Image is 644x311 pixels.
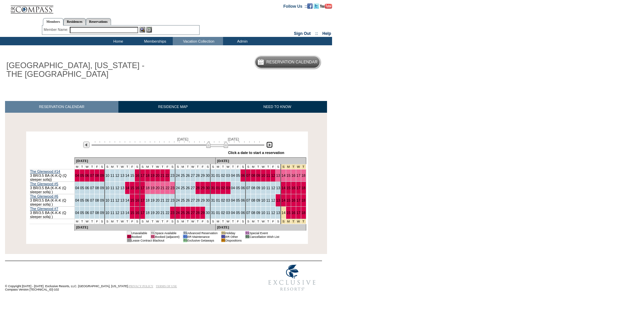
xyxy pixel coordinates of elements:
td: S [105,164,110,169]
a: 15 [286,186,290,190]
span: [DATE] [228,137,239,141]
td: T [150,164,155,169]
a: Become our fan on Facebook [307,4,313,8]
a: 23 [170,211,174,215]
td: M [180,164,185,169]
td: S [175,164,180,169]
td: 23 [170,169,175,182]
a: 04 [75,173,79,177]
td: 10 [105,182,110,194]
a: 25 [181,211,185,215]
td: T [160,219,165,224]
a: 19 [151,173,155,177]
td: 02 [220,207,225,219]
a: 07 [246,173,250,177]
img: Exclusive Resorts [262,261,322,295]
a: NEED TO KNOW [227,101,327,113]
a: PRIVACY POLICY [129,284,153,288]
td: T [195,164,200,169]
a: 17 [141,186,145,190]
td: 06 [85,194,90,207]
td: F [271,164,276,169]
td: M [251,164,256,169]
td: S [100,164,105,169]
td: 05 [235,194,240,207]
a: 15 [130,211,134,215]
td: 22 [165,207,170,219]
span: [DATE] [177,137,189,141]
td: 18 [145,194,150,207]
td: 21 [160,194,165,207]
td: 05 [79,194,85,207]
td: 3 BR/3.5 BA (K-K-Q (Q sleeper sofa)) [30,169,75,182]
td: 27 [190,169,195,182]
a: 28 [196,211,200,215]
td: 21 [160,207,165,219]
td: 10 [105,194,110,207]
td: 10 [105,169,110,182]
img: Previous [83,142,90,148]
a: 23 [170,186,174,190]
td: [DATE] [74,158,215,164]
td: S [175,219,180,224]
a: 07 [90,173,94,177]
a: 17 [297,173,301,177]
td: F [200,219,205,224]
a: 10 [261,173,265,177]
a: 14 [125,186,129,190]
td: M [180,219,185,224]
a: Reservations [86,18,111,25]
a: 16 [291,198,296,202]
a: 19 [151,186,155,190]
a: 17 [141,198,145,202]
td: S [276,164,281,169]
img: Next [266,142,273,148]
td: 31 [210,169,215,182]
a: 15 [130,186,134,190]
td: 09 [256,207,261,219]
a: 16 [291,186,296,190]
td: F [130,164,135,169]
td: 12 [115,207,120,219]
td: 25 [180,169,185,182]
td: T [230,164,235,169]
td: [DATE] [216,158,306,164]
td: M [110,164,115,169]
a: 15 [286,211,290,215]
td: 28 [195,169,200,182]
td: F [165,164,170,169]
td: T [195,219,200,224]
td: 06 [240,182,246,194]
td: 24 [175,194,180,207]
a: 29 [201,211,205,215]
td: Admin [223,37,260,45]
a: RESERVATION CALENDAR [5,101,118,113]
td: 30 [205,194,210,207]
td: 04 [74,207,79,219]
a: 11 [266,173,270,177]
a: 03 [226,186,230,190]
td: 04 [230,182,235,194]
td: F [130,219,135,224]
td: S [240,164,246,169]
td: T [90,219,95,224]
td: 07 [90,207,95,219]
td: 05 [235,182,240,194]
div: Click a date to start a reservation [228,151,284,155]
td: 29 [200,194,205,207]
td: M [74,164,79,169]
a: 17 [141,173,145,177]
a: 18 [302,173,306,177]
td: 12 [271,194,276,207]
a: 14 [281,173,285,177]
h1: [GEOGRAPHIC_DATA], [US_STATE] - THE [GEOGRAPHIC_DATA] [5,60,155,80]
a: 06 [85,173,89,177]
td: 3 BR/3.5 BA (K-K-K (Q sleeper sofa) ) [30,207,75,219]
td: 08 [95,207,100,219]
a: 08 [95,173,99,177]
td: 13 [276,182,281,194]
td: 11 [110,169,115,182]
td: 24 [175,169,180,182]
td: 23 [170,194,175,207]
td: T [115,219,120,224]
